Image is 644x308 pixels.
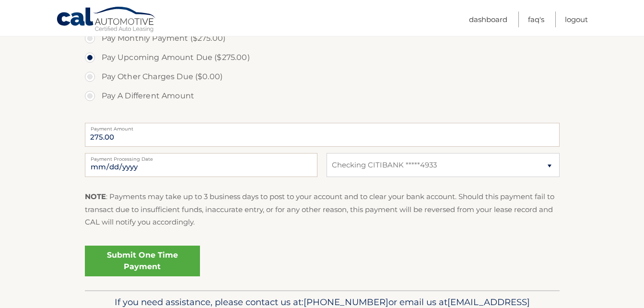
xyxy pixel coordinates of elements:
a: Dashboard [469,12,507,27]
a: Submit One Time Payment [85,246,200,276]
p: : Payments may take up to 3 business days to post to your account and to clear your bank account.... [85,190,560,228]
label: Payment Amount [85,123,560,130]
strong: NOTE [85,192,106,201]
a: Logout [565,12,588,27]
label: Payment Processing Date [85,153,317,161]
label: Pay Monthly Payment ($275.00) [85,29,560,48]
label: Pay Upcoming Amount Due ($275.00) [85,48,560,67]
input: Payment Amount [85,123,560,147]
input: Payment Date [85,153,317,177]
a: FAQ's [528,12,544,27]
label: Pay A Different Amount [85,86,560,106]
label: Pay Other Charges Due ($0.00) [85,67,560,86]
span: [PHONE_NUMBER] [304,296,388,308]
a: Cal Automotive [56,6,157,34]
